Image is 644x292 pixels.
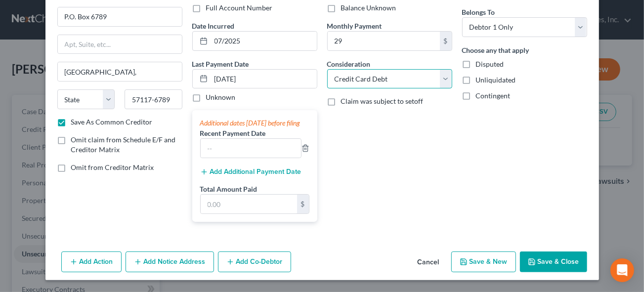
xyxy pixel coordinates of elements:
[192,21,235,31] label: Date Incurred
[218,251,291,272] button: Add Co-Debtor
[200,184,258,194] label: Total Amount Paid
[341,3,396,13] label: Balance Unknown
[328,32,440,50] input: 0.00
[341,97,424,105] span: Claim was subject to setoff
[58,7,182,26] input: Enter address...
[410,252,447,272] button: Cancel
[61,251,122,272] button: Add Action
[462,8,495,16] span: Belongs To
[440,32,452,50] div: $
[462,45,529,55] label: Choose any that apply
[200,168,301,176] button: Add Additional Payment Date
[206,92,236,102] label: Unknown
[520,251,587,272] button: Save & Close
[297,195,309,213] div: $
[71,163,154,171] span: Omit from Creditor Matrix
[476,76,516,84] span: Unliquidated
[451,251,516,272] button: Save & New
[125,89,182,109] input: Enter zip...
[192,59,249,69] label: Last Payment Date
[327,21,382,31] label: Monthly Payment
[200,118,309,128] div: Additional dates [DATE] before filing
[200,128,266,138] label: Recent Payment Date
[610,258,634,282] div: Open Intercom Messenger
[327,59,371,69] label: Consideration
[201,195,297,213] input: 0.00
[58,62,182,81] input: Enter city...
[71,117,153,127] label: Save As Common Creditor
[211,70,317,88] input: MM/DD/YYYY
[58,35,182,54] input: Apt, Suite, etc...
[71,135,176,154] span: Omit claim from Schedule E/F and Creditor Matrix
[476,91,511,100] span: Contingent
[206,3,273,13] label: Full Account Number
[201,139,301,158] input: --
[126,251,214,272] button: Add Notice Address
[211,32,317,50] input: MM/DD/YYYY
[476,60,504,68] span: Disputed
